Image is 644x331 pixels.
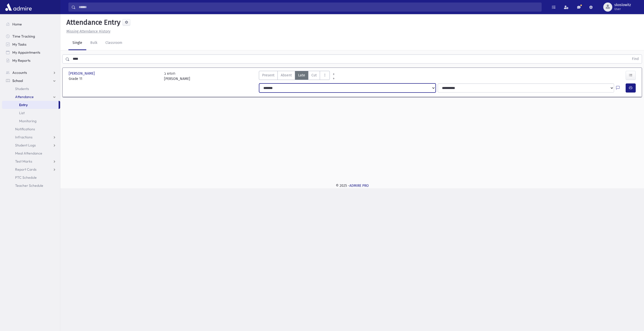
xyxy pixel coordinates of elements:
[2,20,60,28] a: Home
[15,127,35,131] span: Notifications
[12,34,35,39] span: Time Tracking
[298,73,305,78] span: Late
[2,109,60,117] a: List
[69,76,159,81] span: Grade 11
[262,73,274,78] span: Present
[614,7,631,11] span: User
[15,143,36,147] span: Student Logs
[2,93,60,101] a: Attendance
[101,36,126,50] a: Classroom
[12,70,27,75] span: Accounts
[19,103,28,107] span: Entry
[12,78,23,83] span: School
[311,73,317,78] span: Cut
[4,2,33,12] img: AdmirePro
[2,48,60,56] a: My Appointments
[2,56,60,65] a: My Reports
[2,141,60,149] a: Student Logs
[15,183,43,188] span: Teacher Schedule
[2,165,60,173] a: Report Cards
[15,95,34,99] span: Attendance
[2,32,60,40] a: Time Tracking
[2,157,60,165] a: Test Marks
[15,135,32,139] span: Infractions
[2,117,60,125] a: Monitoring
[19,119,36,123] span: Monitoring
[12,42,26,47] span: My Tasks
[2,77,60,85] a: School
[12,22,22,26] span: Home
[68,183,636,188] div: © 2025 -
[69,71,96,76] span: [PERSON_NAME]
[66,29,110,34] u: Missing Attendance History
[76,3,541,12] input: Search
[2,149,60,157] a: Meal Attendance
[2,173,60,182] a: PTC Schedule
[15,151,42,156] span: Meal Attendance
[259,71,330,81] div: AttTypes
[68,36,86,50] a: Single
[164,71,190,81] div: חומש ב [PERSON_NAME]
[614,3,631,7] span: skoslowitz
[629,55,642,63] button: Find
[12,58,30,63] span: My Reports
[15,167,36,172] span: Report Cards
[2,69,60,77] a: Accounts
[12,50,40,55] span: My Appointments
[19,111,25,115] span: List
[281,73,292,78] span: Absent
[2,133,60,141] a: Infractions
[15,159,32,164] span: Test Marks
[2,101,59,109] a: Entry
[2,85,60,93] a: Students
[2,125,60,133] a: Notifications
[15,175,37,180] span: PTC Schedule
[15,86,29,91] span: Students
[86,36,101,50] a: Bulk
[64,29,110,34] a: Missing Attendance History
[64,18,120,27] h5: Attendance Entry
[2,182,60,190] a: Teacher Schedule
[349,184,369,188] a: ADMIRE PRO
[2,40,60,48] a: My Tasks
